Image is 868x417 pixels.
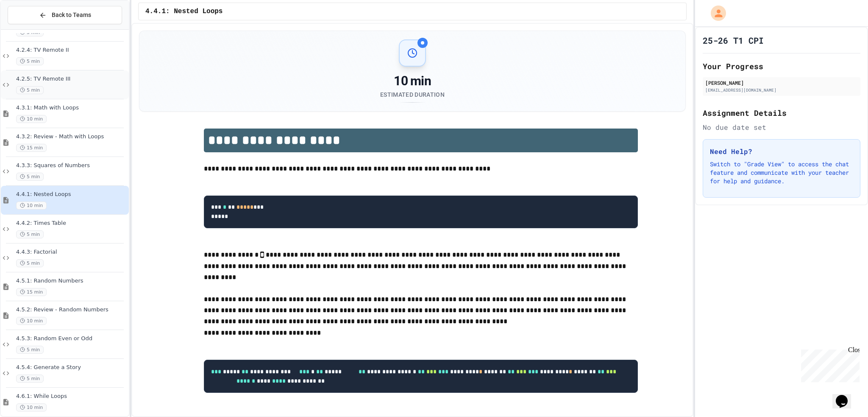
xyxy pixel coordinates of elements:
[16,364,127,371] span: 4.5.4: Generate a Story
[8,6,122,24] button: Back to Teams
[832,383,860,409] iframe: chat widget
[703,34,764,46] h1: 25-26 T1 CPI
[16,115,47,123] span: 10 min
[16,306,127,313] span: 4.5.2: Review - Random Numbers
[16,133,127,140] span: 4.3.2: Review - Math with Loops
[16,191,127,198] span: 4.4.1: Nested Loops
[380,73,445,89] div: 10 min
[16,220,127,227] span: 4.4.2: Times Table
[16,317,47,325] span: 10 min
[16,202,47,210] span: 10 min
[16,403,47,411] span: 10 min
[380,90,445,99] div: Estimated Duration
[710,146,853,157] h3: Need Help?
[16,288,47,296] span: 15 min
[702,3,728,23] div: My Account
[16,346,44,354] span: 5 min
[16,375,44,383] span: 5 min
[798,346,860,382] iframe: chat widget
[52,11,91,20] span: Back to Teams
[703,60,860,72] h2: Your Progress
[703,122,860,132] div: No due date set
[16,104,127,112] span: 4.3.1: Math with Loops
[710,160,853,185] p: Switch to "Grade View" to access the chat feature and communicate with your teacher for help and ...
[16,162,127,169] span: 4.3.3: Squares of Numbers
[703,107,860,119] h2: Assignment Details
[16,335,127,342] span: 4.5.3: Random Even or Odd
[16,173,44,181] span: 5 min
[16,249,127,256] span: 4.4.3: Factorial
[705,79,858,87] div: [PERSON_NAME]
[3,3,58,54] div: Chat with us now!Close
[16,393,127,400] span: 4.6.1: While Loops
[705,87,858,93] div: [EMAIL_ADDRESS][DOMAIN_NAME]
[16,259,44,267] span: 5 min
[16,230,44,238] span: 5 min
[16,277,127,285] span: 4.5.1: Random Numbers
[145,6,223,17] span: 4.4.1: Nested Loops
[16,76,127,83] span: 4.2.5: TV Remote III
[16,57,44,65] span: 5 min
[16,144,47,152] span: 15 min
[16,47,127,54] span: 4.2.4: TV Remote II
[16,86,44,94] span: 5 min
